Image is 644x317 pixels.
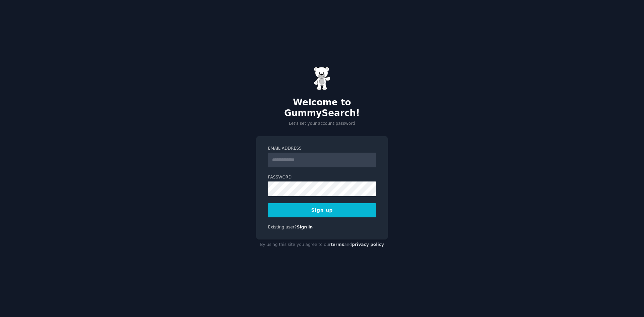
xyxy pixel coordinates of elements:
a: Sign in [297,225,313,229]
p: Let's set your account password [256,121,388,127]
a: terms [331,242,344,247]
label: Password [268,174,376,180]
button: Sign up [268,203,376,217]
img: Gummy Bear [314,67,330,90]
a: privacy policy [352,242,384,247]
label: Email Address [268,146,376,152]
h2: Welcome to GummySearch! [256,97,388,118]
span: Existing user? [268,225,297,229]
div: By using this site you agree to our and [256,240,388,250]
